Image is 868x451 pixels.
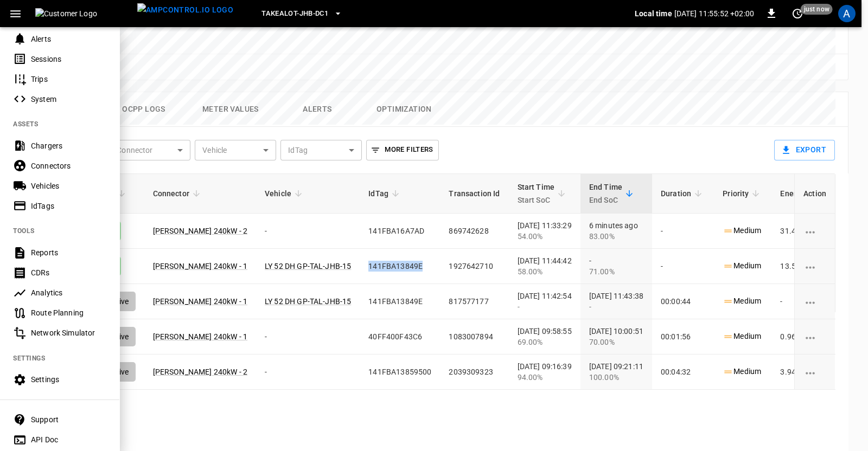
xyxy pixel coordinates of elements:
div: Settings [31,374,106,385]
div: Support [31,414,106,425]
span: Takealot-JHB-DC1 [261,8,328,20]
span: just now [801,4,833,15]
div: Connectors [31,160,106,171]
div: CDRs [31,267,106,278]
div: Chargers [31,140,106,151]
div: IdTags [31,201,106,211]
img: Customer Logo [35,8,133,19]
div: Alerts [31,34,106,44]
div: Reports [31,247,106,258]
div: Analytics [31,287,106,298]
img: ampcontrol.io logo [137,3,233,17]
div: Vehicles [31,181,106,191]
div: API Doc [31,434,106,445]
div: Route Planning [31,307,106,318]
p: [DATE] 11:55:52 +02:00 [674,8,754,19]
div: Trips [31,74,106,85]
button: set refresh interval [789,5,806,22]
div: System [31,94,106,105]
p: Local time [635,8,672,19]
div: profile-icon [838,5,856,22]
div: Network Simulator [31,327,106,338]
div: Sessions [31,54,106,65]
